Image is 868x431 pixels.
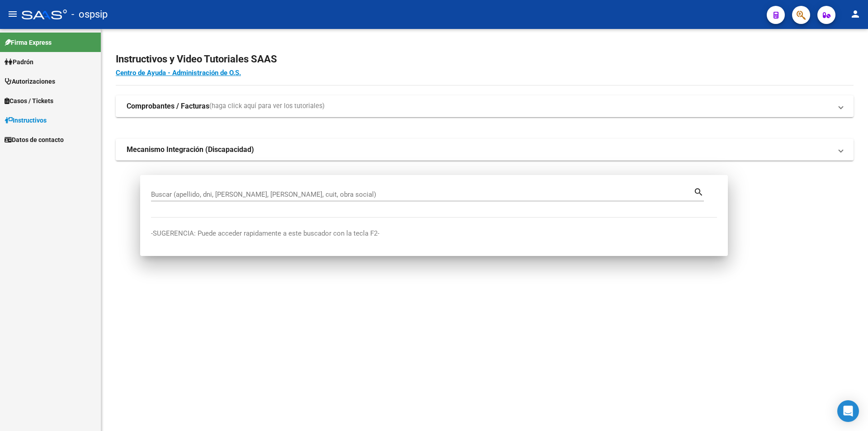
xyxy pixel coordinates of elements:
span: Datos de contacto [5,135,64,145]
strong: Mecanismo Integración (Discapacidad) [127,145,254,155]
p: -SUGERENCIA: Puede acceder rapidamente a este buscador con la tecla F2- [151,228,717,239]
span: Padrón [5,57,33,67]
a: Centro de Ayuda - Administración de O.S. [116,69,241,77]
span: Firma Express [5,38,52,47]
span: Autorizaciones [5,76,55,86]
h2: Instructivos y Video Tutoriales SAAS [116,51,854,68]
mat-icon: search [693,186,704,197]
mat-icon: menu [7,9,18,19]
span: (haga click aquí para ver los tutoriales) [209,101,325,111]
strong: Comprobantes / Facturas [127,101,209,111]
span: Instructivos [5,115,47,125]
span: Casos / Tickets [5,96,53,106]
span: - ospsip [71,5,108,24]
mat-icon: person [850,9,861,19]
div: Open Intercom Messenger [837,400,859,422]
